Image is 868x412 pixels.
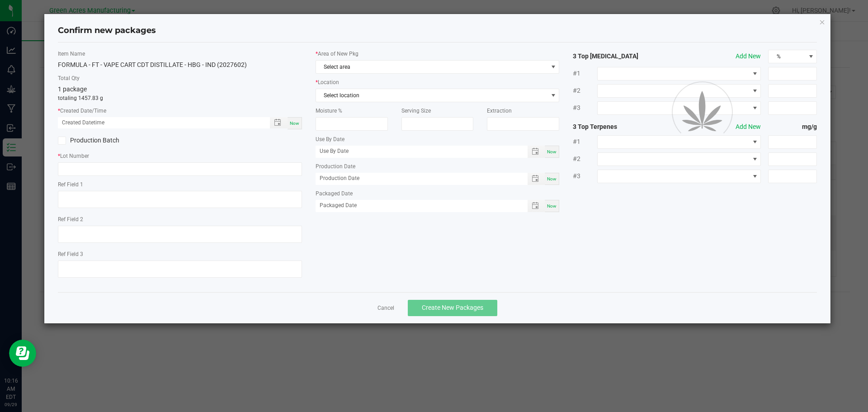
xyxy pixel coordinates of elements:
span: NO DATA FOUND [316,60,560,74]
span: Select area [316,61,548,73]
span: NO DATA FOUND [597,67,761,81]
iframe: Resource center [9,340,36,367]
button: Add New [736,52,761,61]
input: Use By Date [316,146,518,157]
span: Now [547,149,557,154]
span: Toggle popup [528,200,545,212]
label: Ref Field 1 [58,180,302,189]
span: Toggle popup [270,117,288,128]
label: Serving Size [401,107,474,115]
span: Create New Packages [422,304,483,311]
div: FORMULA - FT - VAPE CART CDT DISTILLATE - HBG - IND (2027602) [58,60,302,70]
label: Ref Field 2 [58,215,302,223]
label: Area of New Pkg [316,50,560,58]
strong: 3 Top [MEDICAL_DATA] [573,52,670,61]
span: Toggle popup [528,146,545,158]
label: Production Batch [58,136,173,145]
span: Now [547,176,557,181]
label: Total Qty [58,74,302,82]
span: 1 package [58,85,87,93]
span: Toggle popup [528,173,545,185]
h4: Confirm new packages [58,25,817,37]
label: Moisture % [316,107,388,115]
button: Create New Packages [408,300,497,316]
span: Select location [316,89,548,102]
span: NO DATA FOUND [316,89,560,102]
input: Created Datetime [58,117,260,128]
label: Location [316,78,560,86]
label: Lot Number [58,152,302,160]
span: Now [547,204,557,208]
label: Extraction [487,107,559,115]
label: Use By Date [316,135,560,143]
input: Packaged Date [316,200,518,211]
span: #1 [573,69,597,78]
label: Packaged Date [316,189,560,198]
span: Now [290,121,299,126]
span: % [769,50,805,63]
label: Production Date [316,162,560,170]
input: Production Date [316,173,518,184]
p: totaling 1457.83 g [58,94,302,102]
a: Cancel [377,304,394,312]
label: Created Date/Time [58,107,302,115]
label: Item Name [58,50,302,58]
label: Ref Field 3 [58,250,302,258]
